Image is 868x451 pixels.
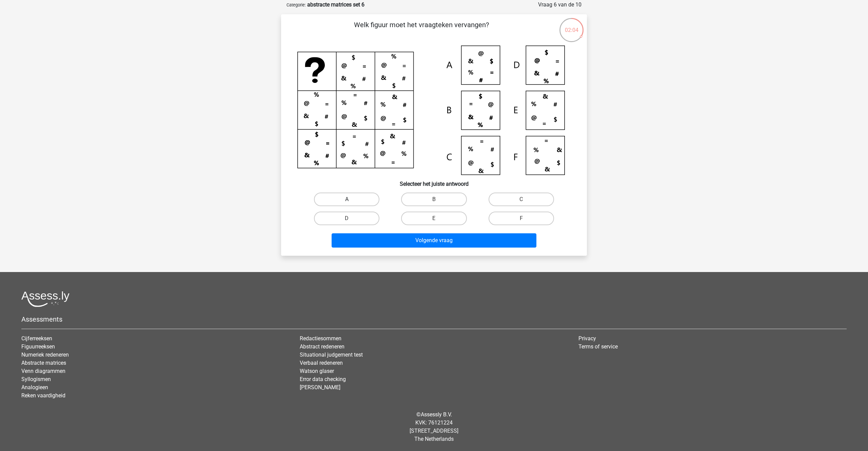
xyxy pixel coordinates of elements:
a: Privacy [578,335,596,342]
a: Reken vaardigheid [21,392,65,399]
a: Assessly B.V. [421,411,452,418]
h5: Assessments [21,315,847,323]
button: Volgende vraag [332,233,537,248]
a: Numeriek redeneren [21,351,69,358]
a: Cijferreeksen [21,335,52,342]
label: E [401,212,467,225]
a: Venn diagrammen [21,368,65,374]
div: Vraag 6 van de 10 [538,1,581,9]
p: Welk figuur moet het vraagteken vervangen? [292,20,551,40]
a: Watson glaser [300,368,334,374]
a: Situational judgement test [300,351,363,358]
label: A [314,193,379,206]
a: Syllogismen [21,376,51,382]
h6: Selecteer het juiste antwoord [292,175,576,187]
div: 02:04 [559,17,584,34]
a: Analogieen [21,384,48,391]
a: Error data checking [300,376,346,382]
strong: abstracte matrices set 6 [307,1,364,8]
a: Verbaal redeneren [300,360,343,366]
label: F [489,212,554,225]
label: B [401,193,467,206]
small: Categorie: [287,2,306,7]
a: Terms of service [578,343,618,350]
a: [PERSON_NAME] [300,384,340,391]
a: Figuurreeksen [21,343,55,350]
a: Abstracte matrices [21,360,66,366]
label: C [489,193,554,206]
label: D [314,212,379,225]
div: © KVK: 76121224 [STREET_ADDRESS] The Netherlands [16,405,852,449]
a: Redactiesommen [300,335,341,342]
a: Abstract redeneren [300,343,344,350]
img: Assessly logo [21,291,70,307]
